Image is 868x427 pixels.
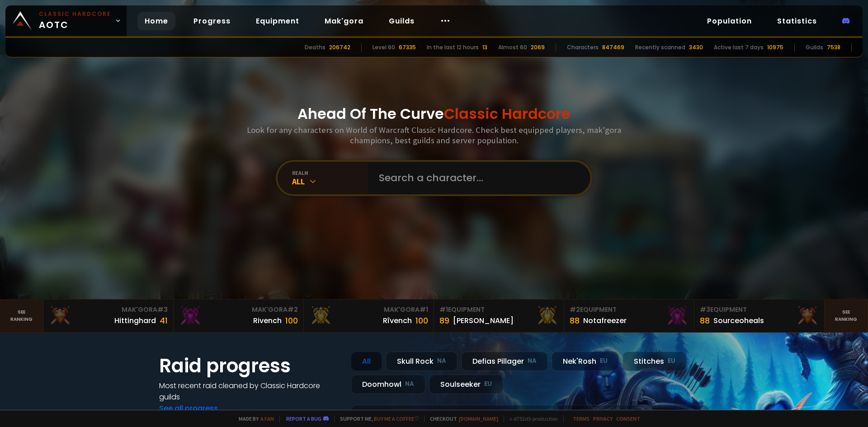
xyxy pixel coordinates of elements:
[602,43,624,52] div: 847469
[770,12,824,30] a: Statistics
[570,305,689,314] div: Equipment
[461,352,548,371] div: Defias Pillager
[600,357,608,366] small: EU
[806,43,823,52] div: Guilds
[444,103,571,124] span: Classic Hardcore
[689,43,703,52] div: 3430
[114,315,156,326] div: Hittinghard
[415,314,428,327] div: 100
[434,300,564,332] a: #1Equipment89[PERSON_NAME]
[453,315,514,326] div: [PERSON_NAME]
[767,43,783,52] div: 10975
[616,415,640,422] a: Consent
[459,415,498,422] a: [DOMAIN_NAME]
[285,314,298,327] div: 100
[635,43,685,52] div: Recently scanned
[260,415,274,422] a: a fan
[5,5,127,36] a: Classic HardcoreAOTC
[504,415,558,422] span: v. d752d5 - production
[713,315,764,326] div: Sourceoheals
[233,415,274,422] span: Made by
[439,305,448,314] span: # 1
[424,415,498,422] span: Checkout
[564,300,694,332] a: #2Equipment88Notafreezer
[373,43,395,52] div: Level 60
[498,43,527,52] div: Almost 60
[334,415,419,422] span: Support me,
[309,305,428,314] div: Mak'Gora
[43,300,174,332] a: Mak'Gora#3Hittinghard41
[292,176,368,187] div: All
[827,43,840,52] div: 7538
[179,305,298,314] div: Mak'Gora
[399,43,416,52] div: 67335
[137,12,175,30] a: Home
[39,10,111,32] span: AOTC
[714,43,764,52] div: Active last 7 days
[484,380,492,389] small: EU
[373,162,580,194] input: Search a character...
[567,43,599,52] div: Characters
[668,357,675,366] small: EU
[383,315,412,326] div: Rîvench
[317,12,371,30] a: Mak'gora
[700,314,710,327] div: 88
[253,315,282,326] div: Rivench
[420,305,428,314] span: # 1
[623,352,687,371] div: Stitches
[694,300,825,332] a: #3Equipment88Sourceoheals
[825,300,868,332] a: Seeranking
[243,125,625,145] h3: Look for any characters on World of Warcraft Classic Hardcore. Check best equipped players, mak'g...
[292,169,368,176] div: realm
[39,10,111,18] small: Classic Hardcore
[159,403,218,413] a: See all progress
[286,415,321,422] a: Report a bug
[700,305,710,314] span: # 3
[700,305,819,314] div: Equipment
[305,43,325,52] div: Deaths
[531,43,545,52] div: 2069
[297,103,571,125] h1: Ahead Of The Curve
[405,380,414,389] small: NA
[160,314,168,327] div: 41
[329,43,350,52] div: 206742
[439,314,449,327] div: 89
[174,300,304,332] a: Mak'Gora#2Rivench100
[593,415,613,422] a: Privacy
[288,305,298,314] span: # 2
[49,305,168,314] div: Mak'Gora
[249,12,307,30] a: Equipment
[429,375,503,394] div: Soulseeker
[427,43,479,52] div: In the last 12 hours
[437,357,446,366] small: NA
[386,352,458,371] div: Skull Rock
[482,43,487,52] div: 13
[552,352,619,371] div: Nek'Rosh
[570,305,580,314] span: # 2
[700,12,759,30] a: Population
[382,12,422,30] a: Guilds
[157,305,168,314] span: # 3
[570,314,580,327] div: 88
[374,415,419,422] a: Buy me a coffee
[528,357,537,366] small: NA
[439,305,558,314] div: Equipment
[186,12,238,30] a: Progress
[304,300,434,332] a: Mak'Gora#1Rîvench100
[159,352,340,380] h1: Raid progress
[351,352,382,371] div: All
[159,380,340,403] h4: Most recent raid cleaned by Classic Hardcore guilds
[351,375,425,394] div: Doomhowl
[573,415,590,422] a: Terms
[583,315,627,326] div: Notafreezer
